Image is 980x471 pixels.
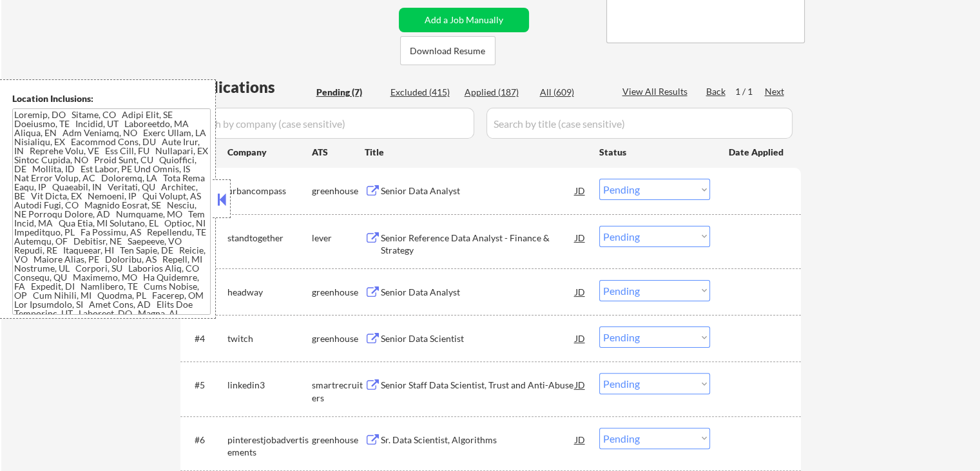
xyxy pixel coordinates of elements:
div: JD [574,428,587,451]
input: Search by company (case sensitive) [184,108,474,139]
div: JD [574,226,587,249]
div: Excluded (415) [390,86,455,99]
div: Applied (187) [465,86,529,99]
div: Applications [184,79,312,95]
div: Company [227,146,312,159]
div: smartrecruiters [312,379,365,404]
div: JD [574,280,587,303]
div: twitch [227,332,312,345]
div: greenhouse [312,185,365,197]
div: greenhouse [312,434,365,446]
div: All (609) [540,86,604,99]
div: Senior Data Scientist [381,332,575,345]
div: linkedin3 [227,379,312,392]
div: #6 [195,434,217,446]
div: lever [312,232,365,245]
div: headway [227,286,312,299]
div: greenhouse [312,286,365,299]
div: JD [574,326,587,350]
div: pinterestjobadvertisements [227,434,312,459]
div: Next [765,85,785,98]
div: Senior Data Analyst [381,185,575,197]
div: ATS [312,146,365,159]
div: Location Inclusions: [12,92,211,105]
div: Pending (7) [316,86,381,99]
div: Senior Data Analyst [381,286,575,299]
div: greenhouse [312,332,365,345]
div: standtogether [227,232,312,245]
div: Title [365,146,587,159]
div: Senior Reference Data Analyst - Finance & Strategy [381,232,575,257]
div: #4 [195,332,217,345]
div: Back [706,85,727,98]
div: JD [574,373,587,396]
div: Senior Staff Data Scientist, Trust and Anti-Abuse [381,379,575,392]
div: JD [574,179,587,202]
div: Status [599,140,710,163]
button: Download Resume [400,36,495,65]
button: Add a Job Manually [399,8,529,32]
div: Date Applied [729,146,785,159]
div: Sr. Data Scientist, Algorithms [381,434,575,446]
div: 1 / 1 [735,85,765,98]
div: View All Results [622,85,691,98]
div: urbancompass [227,185,312,197]
div: #5 [195,379,217,392]
input: Search by title (case sensitive) [486,108,793,139]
